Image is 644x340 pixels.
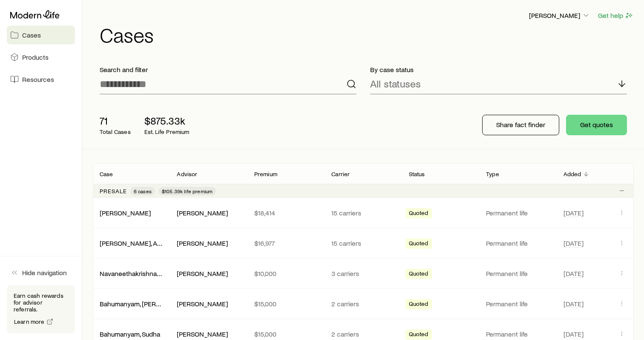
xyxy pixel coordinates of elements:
span: [DATE] [563,269,584,278]
p: Type [486,171,499,177]
p: Permanent life [486,209,549,217]
p: Status [409,171,425,177]
p: Search and filter [100,65,356,74]
div: [PERSON_NAME] [177,269,228,278]
p: Permanent life [486,269,549,278]
span: Quoted [409,209,428,218]
p: $15,000 [254,299,318,308]
span: Hide navigation [22,268,67,277]
a: [PERSON_NAME], Aditi [100,239,166,247]
p: Earn cash rewards for advisor referrals. [14,292,68,313]
h1: Cases [100,24,634,45]
div: Earn cash rewards for advisor referrals.Learn more [7,285,75,333]
p: $16,977 [254,239,318,247]
div: [PERSON_NAME] [177,330,228,339]
p: 15 carriers [331,239,395,247]
span: Quoted [409,240,428,249]
span: [DATE] [563,299,584,308]
div: Navaneethakrishnan, Rammesh [100,269,163,278]
div: Bahumanyam, Sudha [100,330,160,339]
div: Bahumanyam, [PERSON_NAME] [100,299,163,308]
p: Est. Life Premium [144,128,190,135]
a: Bahumanyam, [PERSON_NAME] [100,299,193,308]
p: Permanent life [486,299,549,308]
div: [PERSON_NAME] [177,299,228,308]
p: Case [100,171,113,177]
div: [PERSON_NAME] [177,239,228,248]
button: Get help [598,11,634,20]
div: [PERSON_NAME] [100,209,151,218]
p: By case status [370,65,627,74]
span: $105.39k life premium [162,188,213,195]
p: $10,000 [254,269,318,278]
p: All statuses [370,78,421,90]
p: 71 [100,115,131,127]
span: [DATE] [563,209,584,217]
span: [DATE] [563,330,584,338]
span: Learn more [14,319,45,325]
a: Resources [7,70,75,89]
a: Bahumanyam, Sudha [100,330,160,338]
button: [PERSON_NAME] [529,11,591,21]
p: [PERSON_NAME] [529,11,590,20]
p: Share fact finder [496,120,545,129]
span: Quoted [409,270,428,279]
p: $15,000 [254,330,318,338]
p: Presale [100,188,127,195]
button: Share fact finder [482,115,559,135]
p: 3 carriers [331,269,395,278]
p: Permanent life [486,239,549,247]
a: Cases [7,26,75,44]
p: Premium [254,171,277,177]
p: Advisor [177,171,197,177]
button: Get quotes [566,115,627,135]
p: $875.33k [144,115,190,127]
p: $18,414 [254,209,318,217]
span: Cases [22,31,41,39]
a: Products [7,48,75,67]
button: Hide navigation [7,263,75,282]
a: [PERSON_NAME] [100,209,151,217]
span: [DATE] [563,239,584,247]
div: [PERSON_NAME], Aditi [100,239,163,248]
span: Quoted [409,300,428,309]
span: 6 cases [134,188,152,195]
p: 15 carriers [331,209,395,217]
span: Quoted [409,331,428,340]
a: Navaneethakrishnan, Rammesh [100,269,193,277]
p: Added [563,171,581,177]
p: Carrier [331,171,350,177]
p: Permanent life [486,330,549,338]
p: 2 carriers [331,330,395,338]
p: 2 carriers [331,299,395,308]
p: Total Cases [100,128,131,135]
div: [PERSON_NAME] [177,209,228,218]
span: Resources [22,75,54,84]
span: Products [22,53,49,61]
